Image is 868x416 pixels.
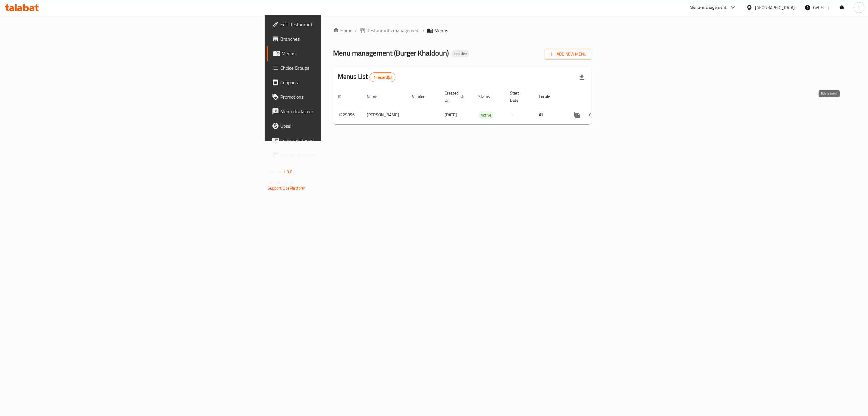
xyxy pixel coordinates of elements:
span: Version: [268,168,282,176]
button: more [570,108,584,122]
span: ID [338,93,349,100]
span: Start Date [510,89,527,104]
div: Total records count [370,72,396,82]
nav: breadcrumb [333,27,591,34]
td: All [534,106,565,124]
a: Choice Groups [267,61,410,75]
div: Menu-management [690,4,727,11]
span: Coverage Report [280,137,405,144]
a: Menus [267,46,410,61]
button: Change Status [584,108,599,122]
span: Edit Restaurant [280,21,405,28]
a: Branches [267,32,410,46]
a: Coupons [267,75,410,90]
div: Active [478,111,494,119]
div: [GEOGRAPHIC_DATA] [755,4,795,11]
span: 1 record(s) [370,75,395,80]
span: Get support on: [268,178,295,186]
a: Support.OpsPlatform [268,184,306,192]
span: Inactive [451,51,469,56]
a: Coverage Report [267,133,410,148]
span: Created On [445,89,466,104]
span: Grocery Checklist [280,151,405,158]
th: Actions [565,88,633,106]
span: Menu disclaimer [280,108,405,115]
a: Menu disclaimer [267,104,410,119]
a: Grocery Checklist [267,148,410,162]
span: Active [478,112,494,119]
span: Menus [281,50,405,57]
div: Export file [574,70,589,85]
span: Status [478,93,498,100]
span: Add New Menu [549,50,587,58]
div: Inactive [451,50,469,57]
span: Name [367,93,385,100]
h2: Menus List [338,72,395,82]
span: Promotions [280,93,405,101]
span: Vendor [412,93,432,100]
span: 1.0.0 [283,168,293,176]
button: Add New Menu [545,49,591,60]
span: Choice Groups [280,64,405,72]
span: Menus [434,27,448,34]
table: enhanced table [333,88,633,124]
span: Upsell [280,122,405,130]
li: / [423,27,425,34]
span: [DATE] [445,111,457,119]
span: Coupons [280,79,405,86]
a: Upsell [267,119,410,133]
a: Edit Restaurant [267,17,410,32]
td: - [505,106,534,124]
span: Branches [280,35,405,43]
a: Promotions [267,90,410,104]
span: Locale [539,93,558,100]
span: l [858,4,859,11]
